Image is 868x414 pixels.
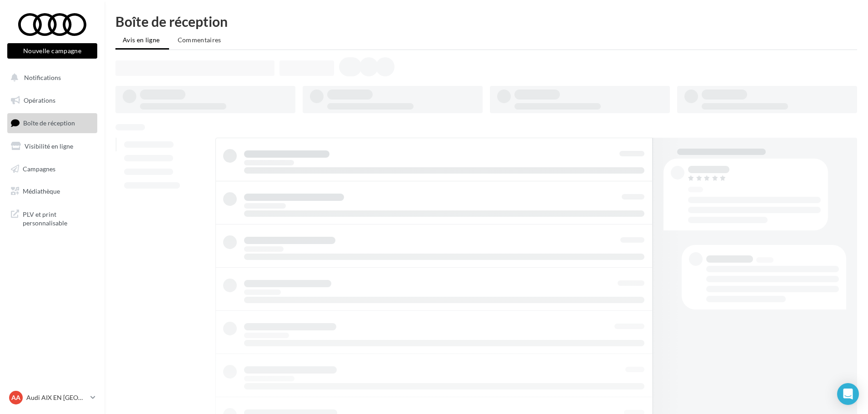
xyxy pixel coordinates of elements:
[23,208,94,228] span: PLV et print personnalisable
[5,68,95,87] button: Notifications
[24,96,55,104] span: Opérations
[5,91,99,110] a: Opérations
[178,36,221,44] span: Commentaires
[25,142,73,150] span: Visibilité en ligne
[23,187,60,195] span: Médiathèque
[7,389,97,406] a: AA Audi AIX EN [GEOGRAPHIC_DATA]
[5,137,99,156] a: Visibilité en ligne
[11,393,20,402] span: AA
[23,119,75,127] span: Boîte de réception
[5,182,99,201] a: Médiathèque
[837,383,859,405] div: Open Intercom Messenger
[5,205,99,231] a: PLV et print personnalisable
[7,43,97,59] button: Nouvelle campagne
[5,113,99,133] a: Boîte de réception
[24,74,61,81] span: Notifications
[5,160,99,179] a: Campagnes
[26,393,87,402] p: Audi AIX EN [GEOGRAPHIC_DATA]
[23,165,55,172] span: Campagnes
[115,15,857,28] div: Boîte de réception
